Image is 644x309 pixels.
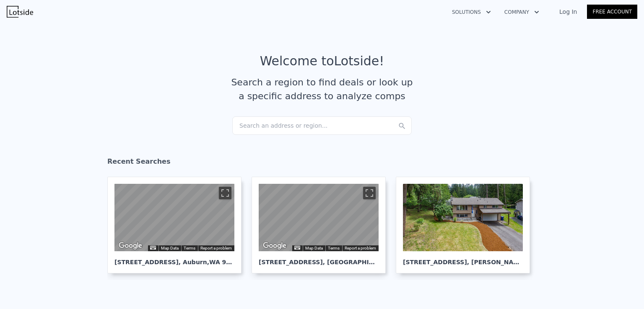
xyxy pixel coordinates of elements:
button: Map Data [305,245,323,251]
a: [STREET_ADDRESS], [PERSON_NAME] [396,177,537,273]
a: Open this area in Google Maps (opens a new window) [117,240,144,251]
div: Welcome to Lotside ! [260,54,384,69]
button: Keyboard shortcuts [294,246,300,250]
a: Terms (opens in new tab) [328,246,340,250]
a: Map [STREET_ADDRESS], Auburn,WA 98001 [107,177,248,273]
div: [STREET_ADDRESS] , [PERSON_NAME] [403,251,523,266]
div: Search a region to find deals or look up a specific address to analyze comps [228,75,416,103]
div: Search an address or region... [232,116,412,135]
img: Google [261,240,288,251]
a: Report a problem [200,246,232,250]
button: Keyboard shortcuts [150,246,156,250]
div: Recent Searches [107,150,537,177]
div: Map [259,184,379,251]
img: Lotside [7,6,33,18]
a: Map [STREET_ADDRESS], [GEOGRAPHIC_DATA] [252,177,392,273]
a: Free Account [587,5,637,19]
div: [STREET_ADDRESS] , Auburn [114,251,234,266]
div: Map [114,184,234,251]
a: Open this area in Google Maps (opens a new window) [261,240,288,251]
div: Street View [114,184,234,251]
img: Google [117,240,144,251]
button: Toggle fullscreen view [363,187,376,199]
span: , WA 98001 [207,259,243,265]
div: [STREET_ADDRESS] , [GEOGRAPHIC_DATA] [259,251,379,266]
button: Solutions [445,5,498,20]
a: Log In [549,8,587,16]
button: Toggle fullscreen view [219,187,231,199]
button: Company [498,5,546,20]
div: Street View [259,184,379,251]
a: Terms (opens in new tab) [184,246,195,250]
a: Report a problem [345,246,376,250]
button: Map Data [161,245,179,251]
